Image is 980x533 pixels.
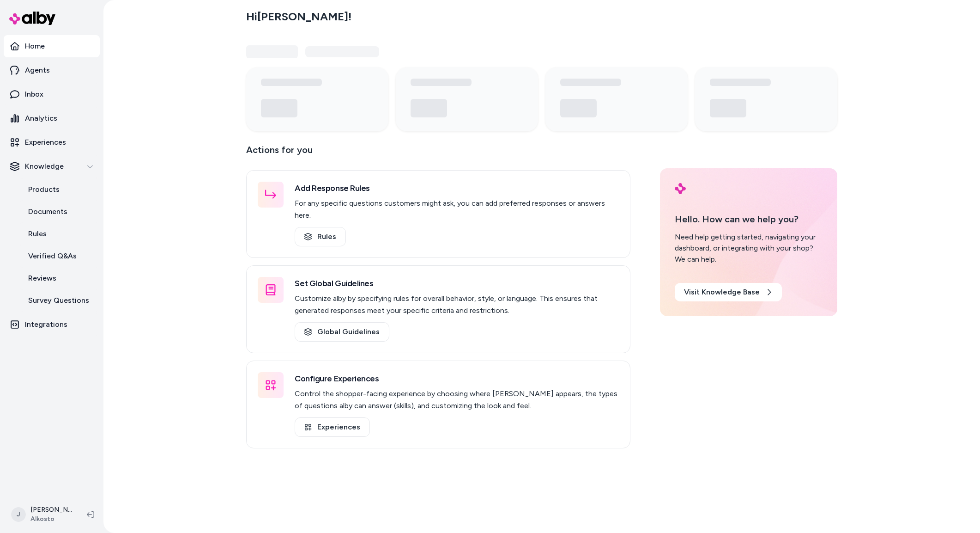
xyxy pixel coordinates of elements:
a: Experiences [4,131,100,153]
p: Home [25,41,45,52]
a: Analytics [4,107,100,129]
p: Hello. How can we help you? [675,212,823,226]
a: Experiences [295,417,370,437]
h2: Hi [PERSON_NAME] ! [246,10,351,24]
a: Reviews [19,267,100,289]
span: Alkosto [30,515,72,524]
div: Need help getting started, navigating your dashboard, or integrating with your shop? We can help. [675,232,823,265]
p: Survey Questions [28,295,89,306]
h3: Add Response Rules [295,182,619,195]
h3: Configure Experiences [295,372,619,385]
h3: Set Global Guidelines [295,277,619,290]
button: J[PERSON_NAME]Alkosto [6,500,79,529]
p: Documents [28,206,67,217]
a: Visit Knowledge Base [675,283,782,301]
a: Rules [295,227,346,246]
p: Products [28,184,60,195]
img: alby Logo [675,183,686,194]
p: Customize alby by specifying rules for overall behavior, style, or language. This ensures that ge... [295,293,619,317]
p: For any specific questions customers might ask, you can add preferred responses or answers here. [295,197,619,221]
span: J [11,507,26,522]
button: Knowledge [4,155,100,178]
p: Control the shopper-facing experience by choosing where [PERSON_NAME] appears, the types of quest... [295,388,619,412]
a: Products [19,178,100,201]
a: Inbox [4,83,100,105]
p: Rules [28,228,47,239]
p: Verified Q&As [28,251,77,262]
img: alby Logo [9,12,55,25]
p: Agents [25,65,50,76]
p: Actions for you [246,142,630,165]
a: Verified Q&As [19,245,100,267]
a: Documents [19,201,100,223]
a: Integrations [4,313,100,336]
p: Analytics [25,113,57,124]
p: Experiences [25,137,66,148]
a: Survey Questions [19,289,100,312]
p: Reviews [28,273,56,284]
a: Home [4,35,100,57]
p: [PERSON_NAME] [30,505,72,515]
a: Rules [19,223,100,245]
p: Integrations [25,319,67,330]
p: Knowledge [25,161,64,172]
a: Global Guidelines [295,322,389,342]
p: Inbox [25,89,43,100]
a: Agents [4,59,100,81]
